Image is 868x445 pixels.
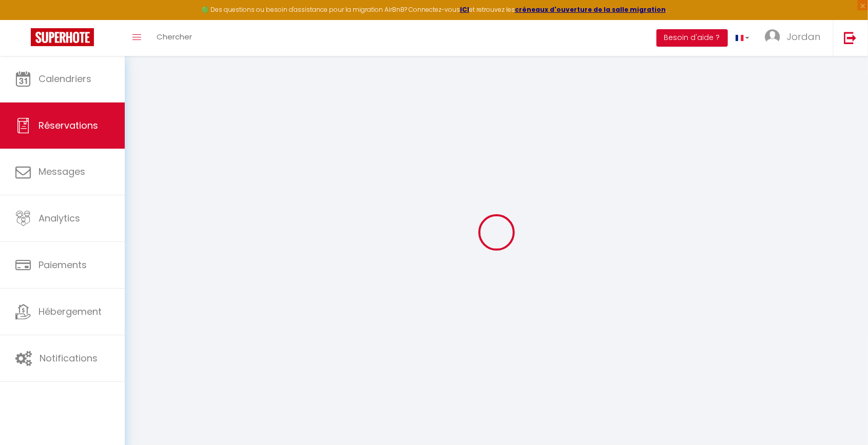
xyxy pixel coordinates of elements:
[38,258,87,271] span: Paiements
[38,165,85,178] span: Messages
[460,5,469,14] a: ICI
[31,28,94,46] img: Super Booking
[787,30,820,43] span: Jordan
[757,20,833,56] a: ... Jordan
[657,29,728,47] button: Besoin d'aide ?
[8,4,39,35] button: Ouvrir le widget de chat LiveChat
[38,212,80,225] span: Analytics
[157,31,192,42] span: Chercher
[844,31,857,44] img: logout
[38,72,91,85] span: Calendriers
[38,305,102,318] span: Hébergement
[38,119,98,132] span: Réservations
[515,5,666,14] a: créneaux d'ouverture de la salle migration
[765,29,780,45] img: ...
[149,20,200,56] a: Chercher
[40,352,98,365] span: Notifications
